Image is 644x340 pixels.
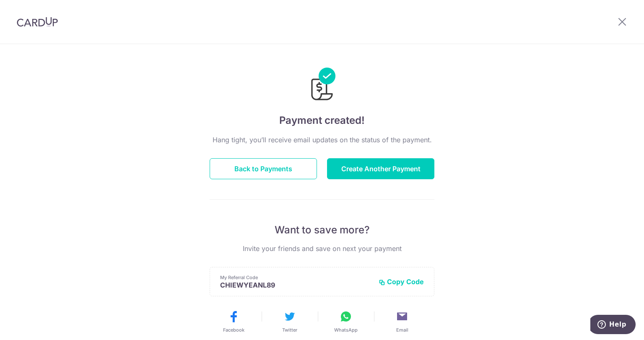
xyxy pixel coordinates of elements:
span: WhatsApp [334,327,358,333]
span: Twitter [282,327,297,333]
span: Email [396,327,408,333]
p: CHIEWYEANL89 [220,281,372,289]
p: Invite your friends and save on next your payment [210,243,434,254]
button: Copy Code [379,277,424,286]
h4: Payment created! [210,113,434,128]
img: Payments [309,68,335,103]
p: Want to save more? [210,223,434,237]
button: Email [377,310,427,333]
p: My Referral Code [220,274,372,281]
button: Facebook [209,310,258,333]
button: Back to Payments [210,158,317,179]
button: Create Another Payment [327,158,434,179]
p: Hang tight, you’ll receive email updates on the status of the payment. [210,135,434,145]
span: Facebook [223,327,244,333]
img: CardUp [17,17,58,27]
button: WhatsApp [321,310,371,333]
iframe: Opens a widget where you can find more information [590,315,636,336]
button: Twitter [265,310,314,333]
